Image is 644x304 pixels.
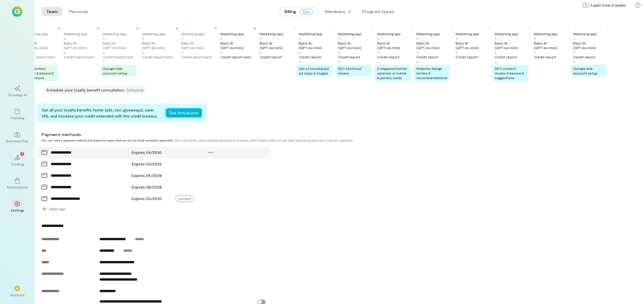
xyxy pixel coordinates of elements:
div: + [299,59,301,64]
div: Credit report [377,55,399,59]
span: Google Ads account setup [573,66,598,75]
div: Basic AI (GPT‑4o‑mini) [456,41,489,50]
div: Marketing app [456,31,479,36]
div: + [299,36,301,41]
div: Basic AI (GPT‑4o‑mini) [416,41,450,50]
div: Credit report [495,55,517,59]
div: Credit report [338,55,360,59]
div: Marketing app [220,31,244,36]
div: + [338,36,340,41]
div: + [495,36,497,41]
div: + [220,36,222,41]
div: Basic AI (GPT‑4o‑mini) [573,41,607,50]
div: Marketplace [7,185,28,189]
div: Basic AI (GPT‑4o‑mini) [142,41,175,50]
div: Basic AI (GPT‑4o‑mini) [220,41,254,50]
a: Business Plan [7,127,28,148]
a: Marketplace [7,173,28,194]
div: Marketing app [534,31,558,36]
a: Funding [7,150,28,171]
div: Growegy AI [8,92,27,97]
div: Credit report [260,55,282,59]
span: 5 engraved bottle openers or metal business cards [377,66,407,80]
div: Credit report [416,55,439,59]
div: + [64,36,66,41]
div: + [573,36,575,41]
div: + [573,50,575,55]
div: Basic AI (GPT‑4o‑mini) [64,41,97,50]
div: + [103,59,105,64]
div: *Account [7,281,28,302]
div: + [456,50,458,55]
a: Settings [7,196,28,217]
span: SEO content review & keyword suggestions [24,66,54,80]
div: Basic AI (GPT‑4o‑mini) [495,41,528,50]
div: Basic AI (GPT‑4o‑mini) [260,41,293,50]
div: + [142,50,144,55]
span: Expires 08/2028 [132,184,162,189]
div: Get all your loyalty benefits faster (ads, seo, giveaways), save 10%, and increase your credit ex... [41,107,161,119]
div: Account [10,292,24,297]
div: Payment methods [41,132,581,137]
span: Google Ads account setup [103,66,127,75]
div: Credit report [299,55,321,59]
div: Basic AI (GPT‑4o‑mini) [24,41,58,50]
button: Team [41,7,62,16]
div: Credit report [573,55,595,59]
div: Marketing app [181,31,205,36]
span: Expires 04/2030 [132,150,162,155]
div: Credit report [534,55,556,59]
span: Billing [284,9,296,14]
div: Credit report sent [64,55,94,59]
div: + [416,36,418,41]
div: + [103,50,105,55]
div: Marketing app [24,31,48,36]
div: + [377,59,379,64]
strong: You can save a payment method but please be aware that we do not allow automatic payments. [41,139,173,142]
div: Basic AI (GPT‑4o‑mini) [181,41,215,50]
span: SEO content review & keyword suggestions [495,66,524,80]
div: + [64,50,66,55]
div: + [338,50,340,55]
div: Funding [11,162,24,166]
div: Marketing app [495,31,518,36]
button: Program types [358,7,399,16]
div: + [534,36,536,41]
div: + [181,50,183,55]
span: Learn how it works [591,2,626,8]
span: Default [175,195,194,202]
div: Basic AI (GPT‑4o‑mini) [338,41,371,50]
div: Marketing app [299,31,322,36]
a: Growegy AI [7,81,28,102]
div: Marketing app [573,31,597,36]
div: Marketing app [377,31,401,36]
div: + [338,59,340,64]
div: + [495,59,497,64]
div: Basic AI (GPT‑4o‑mini) [534,41,567,50]
div: Credit report [456,55,478,59]
div: Planning [10,115,24,120]
span: 7 [21,151,23,156]
div: Members · 2 [325,9,351,14]
div: Marketing app [103,31,126,36]
div: Credit report sent [103,55,133,59]
div: + [416,50,418,55]
a: Schedule [126,87,143,92]
span: SEO technical review [338,66,361,75]
div: This is due to the credit reporting standards for business credit. Please make sure you login eac... [41,139,581,142]
button: Personal [65,7,92,16]
div: Credit report sent [220,55,251,59]
div: + [260,36,262,41]
div: Credit report sent [142,55,173,59]
span: Due [299,9,313,14]
div: + [573,59,575,64]
div: Marketing app [416,31,440,36]
div: Business Plan [6,139,29,143]
div: Credit report sent [24,55,55,59]
div: Marketing app [260,31,283,36]
div: + [220,50,222,55]
span: Expires 03/2026 [132,161,162,166]
a: Planning [7,104,28,125]
span: Add new [50,206,65,212]
div: + [377,50,379,55]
